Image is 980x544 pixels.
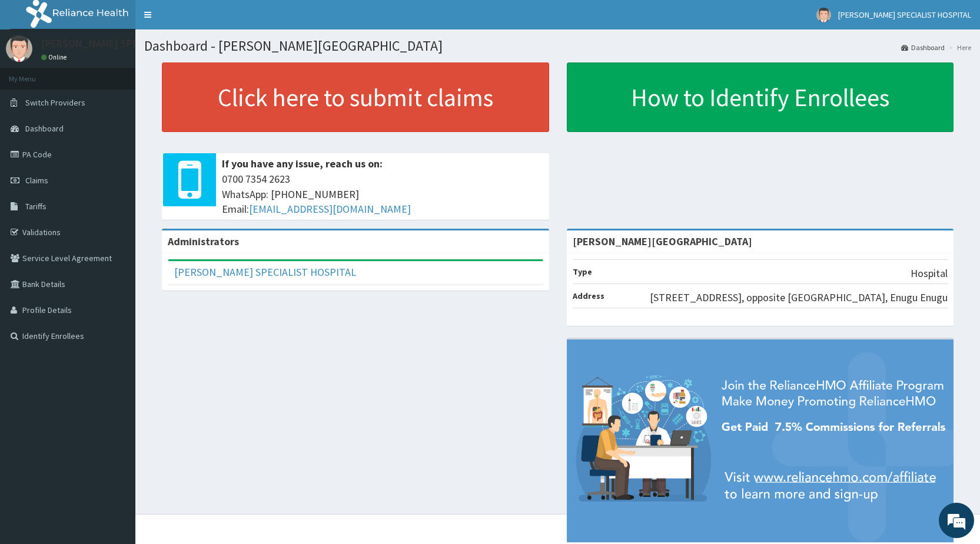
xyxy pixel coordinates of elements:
[573,235,752,248] strong: [PERSON_NAME][GEOGRAPHIC_DATA]
[567,62,954,132] a: How to Identify Enrollees
[946,42,971,52] li: Here
[222,172,543,217] span: 0700 7354 2623 WhatsApp: [PHONE_NUMBER] Email:
[911,266,948,281] p: Hospital
[162,62,549,132] a: Click here to submit claims
[25,123,64,134] span: Dashboard
[41,38,221,49] p: [PERSON_NAME] SPECIALIST HOSPITAL
[816,8,831,22] img: User Image
[25,97,85,108] span: Switch Providers
[41,53,69,61] a: Online
[25,175,48,186] span: Claims
[567,339,954,542] img: provider-team-banner.png
[573,266,592,277] b: Type
[144,38,971,54] h1: Dashboard - [PERSON_NAME][GEOGRAPHIC_DATA]
[573,291,604,301] b: Address
[838,9,971,20] span: [PERSON_NAME] SPECIALIST HOSPITAL
[222,157,383,170] b: If you have any issue, reach us on:
[650,290,948,305] p: [STREET_ADDRESS], opposite [GEOGRAPHIC_DATA], Enugu Enugu
[25,201,46,212] span: Tariffs
[174,265,356,279] a: [PERSON_NAME] SPECIALIST HOSPITAL
[6,35,32,62] img: User Image
[168,235,239,248] b: Administrators
[901,42,945,52] a: Dashboard
[249,202,411,216] a: [EMAIL_ADDRESS][DOMAIN_NAME]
